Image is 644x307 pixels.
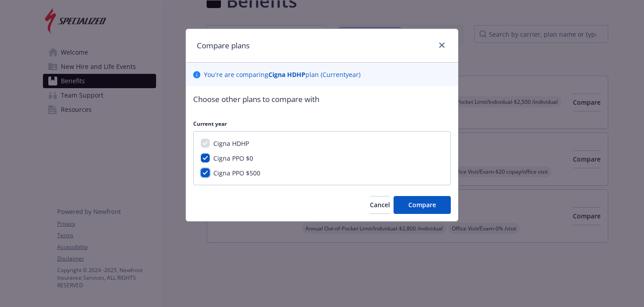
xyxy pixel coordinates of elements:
b: Cigna HDHP [268,70,305,79]
p: Current year [193,120,451,128]
span: Cigna PPO $0 [213,154,253,162]
button: Compare [394,196,451,214]
span: Cigna PPO $500 [213,169,260,177]
button: Cancel [370,196,390,214]
h1: Compare plans [197,40,250,51]
span: Cigna HDHP [213,139,249,148]
p: Choose other plans to compare with [193,94,451,105]
a: close [436,40,447,51]
p: You ' re are comparing plan ( Current year) [204,70,360,79]
span: Compare [408,200,436,209]
span: Cancel [370,200,390,209]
